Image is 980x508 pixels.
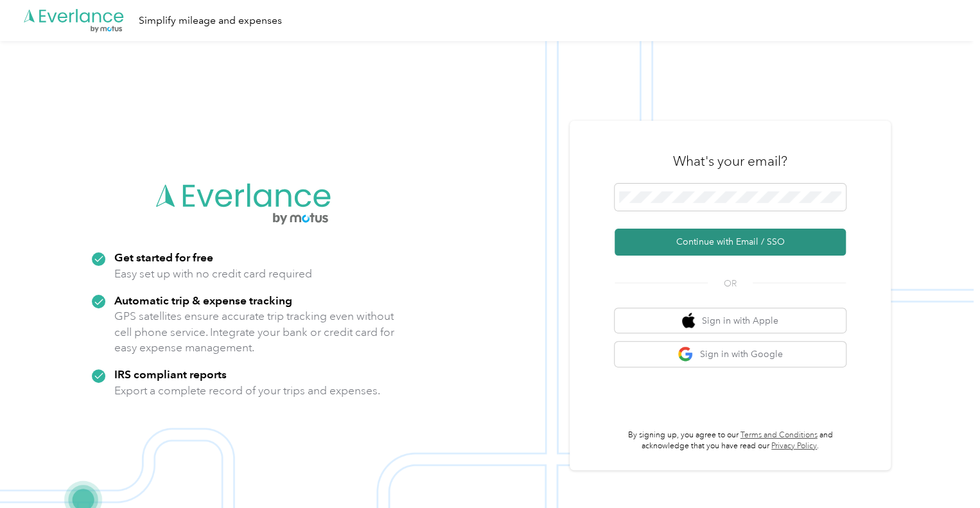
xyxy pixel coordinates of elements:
a: Privacy Policy [771,441,817,451]
strong: IRS compliant reports [114,367,227,381]
button: Continue with Email / SSO [615,229,846,256]
strong: Automatic trip & expense tracking [114,293,292,307]
span: OR [708,277,753,290]
button: google logoSign in with Google [615,342,846,367]
p: Easy set up with no credit card required [114,266,312,282]
img: google logo [678,346,694,362]
div: Simplify mileage and expenses [139,13,282,29]
img: apple logo [682,313,695,329]
p: Export a complete record of your trips and expenses. [114,383,380,399]
p: GPS satellites ensure accurate trip tracking even without cell phone service. Integrate your bank... [114,308,395,356]
p: By signing up, you agree to our and acknowledge that you have read our . [615,430,846,452]
strong: Get started for free [114,250,213,264]
h3: What's your email? [673,152,787,170]
a: Terms and Conditions [740,430,818,440]
button: apple logoSign in with Apple [615,308,846,333]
